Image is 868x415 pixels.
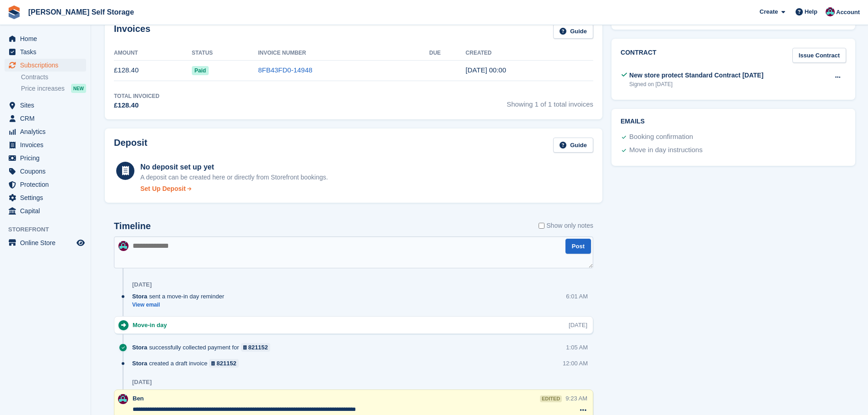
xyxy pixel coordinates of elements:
[132,281,152,288] div: [DATE]
[629,71,764,80] div: New store protect Standard Contract [DATE]
[5,59,86,72] a: menu
[21,83,86,93] a: Price increases NEW
[539,221,593,231] label: Show only notes
[539,221,544,231] input: Show only notes
[429,46,466,61] th: Due
[565,239,591,254] button: Post
[760,7,778,16] span: Create
[621,118,846,125] h2: Emails
[71,84,86,93] div: NEW
[5,112,86,125] a: menu
[805,7,817,16] span: Help
[114,100,159,111] div: £128.40
[133,395,144,402] span: Ben
[114,24,150,39] h2: Invoices
[140,184,328,194] a: Set Up Deposit
[466,46,593,61] th: Created
[132,292,229,301] div: sent a move-in day reminder
[133,321,171,329] div: Move-in day
[5,152,86,164] a: menu
[132,359,243,368] div: created a draft invoice
[20,46,75,58] span: Tasks
[466,66,506,74] time: 2025-09-06 23:00:31 UTC
[118,241,128,251] img: Ben
[563,359,588,368] div: 12:00 AM
[5,99,86,112] a: menu
[75,237,86,248] a: Preview store
[553,24,593,39] a: Guide
[258,46,429,61] th: Invoice Number
[216,359,236,368] div: 821152
[629,145,703,156] div: Move in day instructions
[140,173,328,182] p: A deposit can be created here or directly from Storefront bookings.
[20,138,75,151] span: Invoices
[5,32,86,45] a: menu
[5,46,86,58] a: menu
[21,84,65,93] span: Price increases
[132,343,275,352] div: successfully collected payment for
[20,205,75,217] span: Capital
[20,112,75,125] span: CRM
[5,178,86,191] a: menu
[25,5,138,20] a: [PERSON_NAME] Self Storage
[248,343,268,352] div: 821152
[114,221,151,231] h2: Timeline
[553,138,593,153] a: Guide
[140,184,186,194] div: Set Up Deposit
[20,191,75,204] span: Settings
[5,165,86,178] a: menu
[629,80,764,88] div: Signed on [DATE]
[114,92,159,100] div: Total Invoiced
[566,292,588,301] div: 6:01 AM
[5,125,86,138] a: menu
[629,132,693,143] div: Booking confirmation
[132,343,147,352] span: Stora
[20,99,75,112] span: Sites
[132,359,147,368] span: Stora
[21,73,86,82] a: Contracts
[192,46,258,61] th: Status
[20,59,75,72] span: Subscriptions
[566,343,588,352] div: 1:05 AM
[826,7,835,16] img: Ben
[540,395,562,402] div: edited
[5,236,86,249] a: menu
[20,178,75,191] span: Protection
[621,48,657,63] h2: Contract
[132,379,152,386] div: [DATE]
[5,138,86,151] a: menu
[140,162,328,173] div: No deposit set up yet
[20,32,75,45] span: Home
[792,48,846,63] a: Issue Contract
[114,60,192,81] td: £128.40
[5,191,86,204] a: menu
[565,394,587,403] div: 9:23 AM
[5,205,86,217] a: menu
[132,301,229,309] a: View email
[20,236,75,249] span: Online Store
[132,292,147,301] span: Stora
[8,225,91,234] span: Storefront
[7,5,21,19] img: stora-icon-8386f47178a22dfd0bd8f6a31ec36ba5ce8667c1dd55bd0f319d3a0aa187defe.svg
[114,138,147,153] h2: Deposit
[20,152,75,164] span: Pricing
[20,125,75,138] span: Analytics
[241,343,271,352] a: 821152
[569,321,587,329] div: [DATE]
[836,8,860,17] span: Account
[258,66,312,74] a: 8FB43FD0-14948
[20,165,75,178] span: Coupons
[209,359,239,368] a: 821152
[118,394,128,404] img: Ben
[114,46,192,61] th: Amount
[507,92,593,111] span: Showing 1 of 1 total invoices
[192,66,209,75] span: Paid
